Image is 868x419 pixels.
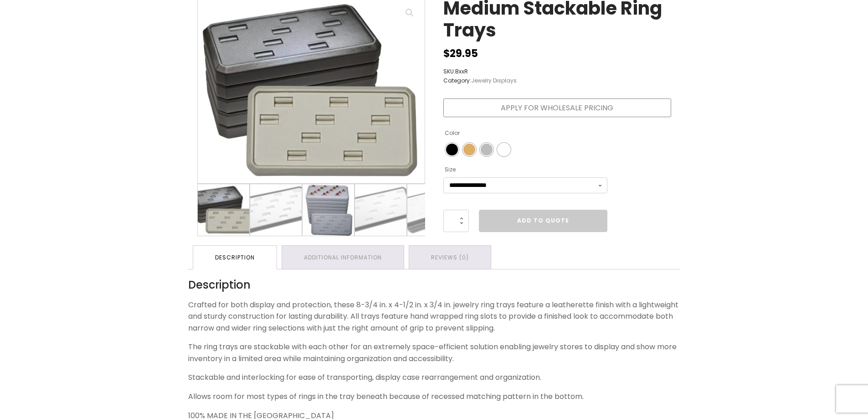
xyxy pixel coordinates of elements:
p: Allows room for most types of rings in the tray beneath because of recessed matching pattern in t... [188,391,680,403]
label: Color [445,126,460,140]
p: The ring trays are stackable with each other for an extremely space-efficient solution enabling j... [188,341,680,364]
h2: Description [188,279,680,292]
a: Additional information [282,246,404,269]
img: Stackable jewelry presentation tray with a leatherette finish, featuring ten compartments for rin... [198,184,249,236]
li: Palladium [480,143,493,156]
a: Reviews (0) [409,246,491,269]
img: Stackable jewelry presentation tray with a black/white leatherette finish, featuring fourteen com... [250,184,302,236]
a: Jewelry Displays [471,77,517,84]
li: Moon Glow [462,143,476,156]
span: Category: [443,76,517,85]
img: Stackable jewelry presentation tray with a black/white leatherette finish, featuring ten compartm... [355,184,406,236]
p: Crafted for both display and protection, these 8-3/4 in. x 4-1/2 in. x 3/4 in. jewelry ring trays... [188,299,680,334]
li: Black Vienna/White Vienna [445,143,459,156]
ul: Color [443,141,607,158]
input: Product quantity [443,210,469,232]
span: SKU: [443,67,517,76]
a: Apply for Wholesale Pricing [443,98,671,118]
label: Size [445,162,456,177]
li: White Vienna [497,143,511,156]
span: BxxR [455,67,468,75]
p: Stackable and interlocking for ease of transporting, display case rearrangement and organization. [188,372,680,383]
bdi: 29.95 [443,47,478,61]
a: Description [193,246,277,269]
a: View full-screen image gallery [401,5,418,21]
img: Stackable jewelry presentation tray with a leatherette finish, featuring ten compartments for rin... [407,184,459,236]
span: $ [443,47,450,61]
img: Stackable jewelry presentation tray with a white leatherette finish, featuring fourteen compartme... [303,184,354,236]
a: Add to Quote [479,210,607,232]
